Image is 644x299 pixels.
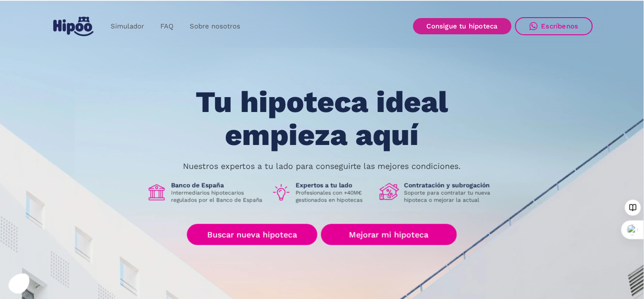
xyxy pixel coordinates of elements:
[183,163,461,170] p: Nuestros expertos a tu lado para conseguirte las mejores condiciones.
[515,17,593,35] a: Escríbenos
[182,18,248,35] a: Sobre nosotros
[404,181,497,189] h1: Contratación y subrogación
[171,181,264,189] h1: Banco de España
[187,224,317,245] a: Buscar nueva hipoteca
[541,22,579,30] div: Escríbenos
[413,18,512,34] a: Consigue tu hipoteca
[51,13,95,40] a: home
[296,189,373,204] p: Profesionales con +40M€ gestionados en hipotecas
[171,189,264,204] p: Intermediarios hipotecarios regulados por el Banco de España
[103,18,152,35] a: Simulador
[404,189,497,204] p: Soporte para contratar tu nueva hipoteca o mejorar la actual
[296,181,373,189] h1: Expertos a tu lado
[152,18,182,35] a: FAQ
[321,224,457,245] a: Mejorar mi hipoteca
[151,86,493,151] h1: Tu hipoteca ideal empieza aquí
